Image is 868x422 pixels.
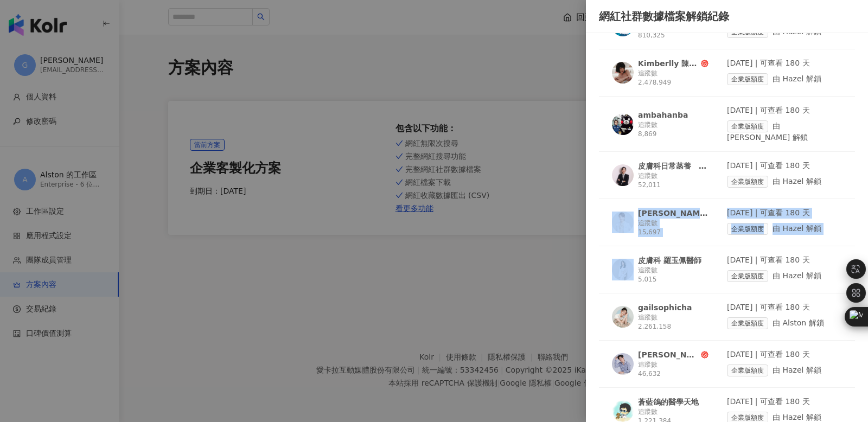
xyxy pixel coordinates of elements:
[727,397,842,407] div: [DATE] | 可查看 180 天
[638,120,709,139] div: 追蹤數 8,869
[599,208,855,246] a: KOL Avatar[PERSON_NAME]科醫師追蹤數 15,697[DATE] | 可查看 180 天企業版額度由 Hazel 解鎖
[727,223,768,235] span: 企業版額度
[599,161,855,199] a: KOL Avatar皮膚科日常菡養 高珮菡醫師追蹤數 52,011[DATE] | 可查看 180 天企業版額度由 Hazel 解鎖
[727,105,842,116] div: [DATE] | 可查看 180 天
[612,113,634,135] img: KOL Avatar
[727,120,768,132] span: 企業版額度
[727,270,842,282] div: 由 Hazel 解鎖
[727,349,842,360] div: [DATE] | 可查看 180 天
[599,349,855,388] a: KOL Avatar[PERSON_NAME]追蹤數 46,632[DATE] | 可查看 180 天企業版額度由 Hazel 解鎖
[638,266,709,284] div: 追蹤數 5,015
[638,69,709,87] div: 追蹤數 2,478,949
[638,313,709,331] div: 追蹤數 2,261,158
[727,120,842,143] div: 由 [PERSON_NAME] 解鎖
[612,62,634,84] img: KOL Avatar
[638,110,688,120] div: ambahanba
[638,302,692,313] div: gailsophicha
[727,223,842,235] div: 由 Hazel 解鎖
[638,255,701,266] div: 皮膚科 羅玉佩醫師
[727,255,842,266] div: [DATE] | 可查看 180 天
[727,176,768,188] span: 企業版額度
[612,259,634,280] img: KOL Avatar
[612,212,634,233] img: KOL Avatar
[727,365,842,376] div: 由 Hazel 解鎖
[599,58,855,97] a: KOL AvatarKimberlly 陳怡伶追蹤數 2,478,949[DATE] | 可查看 180 天企業版額度由 Hazel 解鎖
[599,302,855,341] a: KOL Avatargailsophicha追蹤數 2,261,158[DATE] | 可查看 180 天企業版額度由 Alston 解鎖
[727,73,842,85] div: 由 Hazel 解鎖
[599,255,855,293] a: KOL Avatar皮膚科 羅玉佩醫師追蹤數 5,015[DATE] | 可查看 180 天企業版額度由 Hazel 解鎖
[638,360,709,379] div: 追蹤數 46,632
[638,219,709,237] div: 追蹤數 15,697
[612,353,634,375] img: KOL Avatar
[727,208,842,219] div: [DATE] | 可查看 180 天
[727,365,768,376] span: 企業版額度
[612,400,634,422] img: KOL Avatar
[638,58,699,69] div: Kimberlly 陳怡伶
[599,9,855,24] div: 網紅社群數據檔案解鎖紀錄
[599,105,855,152] a: KOL Avatarambahanba追蹤數 8,869[DATE] | 可查看 180 天企業版額度由 [PERSON_NAME] 解鎖
[727,302,842,313] div: [DATE] | 可查看 180 天
[727,161,842,171] div: [DATE] | 可查看 180 天
[638,171,709,190] div: 追蹤數 52,011
[638,208,709,219] div: [PERSON_NAME]科醫師
[727,317,842,329] div: 由 Alston 解鎖
[727,176,842,188] div: 由 Hazel 解鎖
[727,73,768,85] span: 企業版額度
[638,349,699,360] div: [PERSON_NAME]
[727,58,842,69] div: [DATE] | 可查看 180 天
[638,161,709,171] div: 皮膚科日常菡養 高珮菡醫師
[727,317,768,329] span: 企業版額度
[638,397,699,407] div: 蒼藍鴿的醫學天地
[612,164,634,186] img: KOL Avatar
[727,270,768,282] span: 企業版額度
[612,306,634,328] img: KOL Avatar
